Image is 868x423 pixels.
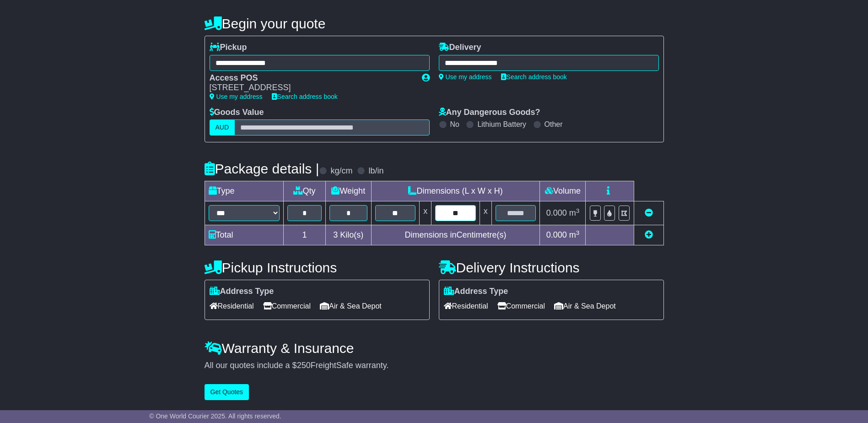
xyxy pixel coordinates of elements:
td: 1 [284,225,326,245]
label: Lithium Battery [477,120,526,129]
label: Goods Value [210,108,264,118]
a: Add new item [645,230,653,239]
div: All our quotes include a $ FreightSafe warranty. [205,361,664,371]
a: Use my address [439,73,492,81]
td: Volume [540,181,586,201]
a: Search address book [501,73,567,81]
div: Access POS [210,73,413,83]
a: Use my address [210,93,263,100]
button: Get Quotes [205,384,249,400]
h4: Package details | [205,161,319,176]
h4: Begin your quote [205,16,664,31]
label: Any Dangerous Goods? [439,108,540,118]
span: m [569,230,580,239]
sup: 3 [576,207,580,214]
span: Air & Sea Depot [320,299,382,313]
label: AUD [210,119,235,136]
td: Dimensions in Centimetre(s) [371,225,540,245]
label: Delivery [439,43,481,53]
h4: Pickup Instructions [205,260,430,275]
h4: Warranty & Insurance [205,341,664,356]
label: Address Type [210,287,274,297]
td: Total [205,225,284,245]
label: Address Type [444,287,508,297]
a: Search address book [272,93,338,100]
label: Pickup [210,43,247,53]
td: x [420,201,431,225]
span: 0.000 [546,208,567,217]
span: Air & Sea Depot [554,299,616,313]
span: Residential [210,299,254,313]
td: Qty [284,181,326,201]
label: Other [545,120,563,129]
a: Remove this item [645,208,653,217]
span: Residential [444,299,488,313]
td: Kilo(s) [325,225,371,245]
td: x [480,201,491,225]
label: lb/in [368,166,383,176]
div: [STREET_ADDRESS] [210,83,413,93]
label: No [450,120,459,129]
span: 0.000 [546,230,567,239]
span: m [569,208,580,217]
span: Commercial [497,299,545,313]
span: 250 [297,361,311,370]
td: Dimensions (L x W x H) [371,181,540,201]
td: Type [205,181,284,201]
span: © One World Courier 2025. All rights reserved. [149,412,281,420]
label: kg/cm [330,166,352,176]
span: 3 [333,230,338,239]
h4: Delivery Instructions [439,260,664,275]
span: Commercial [263,299,311,313]
td: Weight [325,181,371,201]
sup: 3 [576,229,580,236]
